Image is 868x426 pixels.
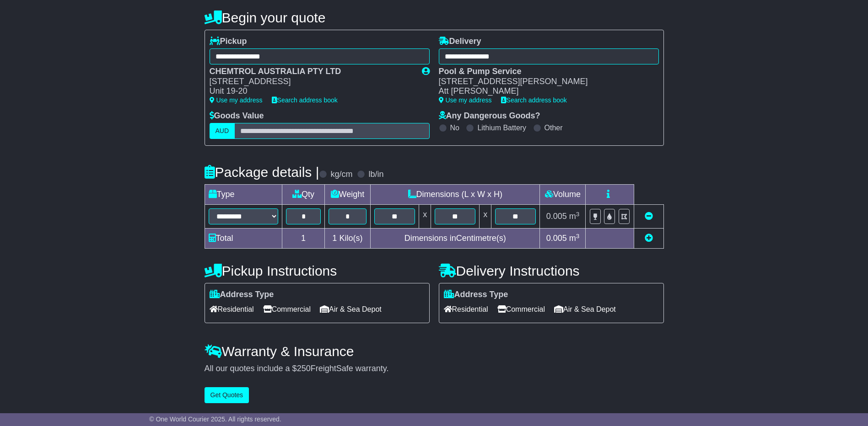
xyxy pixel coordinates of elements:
[210,86,413,96] div: Unit 19-20
[645,212,653,221] a: Remove this item
[497,302,545,316] span: Commercial
[371,229,540,249] td: Dimensions in Centimetre(s)
[439,86,650,96] div: Att [PERSON_NAME]
[205,364,664,374] div: All our quotes include a $ FreightSafe warranty.
[444,302,488,316] span: Residential
[332,234,337,243] span: 1
[205,165,319,180] h4: Package details |
[272,96,338,104] a: Search address book
[480,205,491,229] td: x
[569,234,580,243] span: m
[210,96,263,104] a: Use my address
[444,290,508,300] label: Address Type
[210,290,274,300] label: Address Type
[501,96,567,104] a: Search address book
[205,263,430,278] h4: Pickup Instructions
[324,229,370,249] td: Kilo(s)
[439,111,540,121] label: Any Dangerous Goods?
[210,77,413,87] div: [STREET_ADDRESS]
[439,96,492,104] a: Use my address
[210,111,264,121] label: Goods Value
[210,123,235,139] label: AUD
[320,302,382,316] span: Air & Sea Depot
[210,37,247,47] label: Pickup
[205,10,664,25] h4: Begin your quote
[205,185,282,205] td: Type
[324,185,370,205] td: Weight
[210,302,254,316] span: Residential
[149,415,281,423] span: © One World Courier 2025. All rights reserved.
[477,123,526,132] label: Lithium Battery
[205,229,282,249] td: Total
[263,302,311,316] span: Commercial
[645,234,653,243] a: Add new item
[439,67,650,77] div: Pool & Pump Service
[371,185,540,205] td: Dimensions (L x W x H)
[210,67,413,77] div: CHEMTROL AUSTRALIA PTY LTD
[282,185,324,205] td: Qty
[554,302,616,316] span: Air & Sea Depot
[450,123,459,132] label: No
[439,263,664,278] h4: Delivery Instructions
[205,387,249,403] button: Get Quotes
[540,185,586,205] td: Volume
[546,212,567,221] span: 0.005
[576,211,580,218] sup: 3
[297,364,311,373] span: 250
[439,77,650,87] div: [STREET_ADDRESS][PERSON_NAME]
[282,229,324,249] td: 1
[439,37,481,47] label: Delivery
[546,234,567,243] span: 0.005
[330,170,352,180] label: kg/cm
[368,170,383,180] label: lb/in
[569,212,580,221] span: m
[205,344,664,359] h4: Warranty & Insurance
[576,233,580,240] sup: 3
[545,123,563,132] label: Other
[419,205,431,229] td: x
